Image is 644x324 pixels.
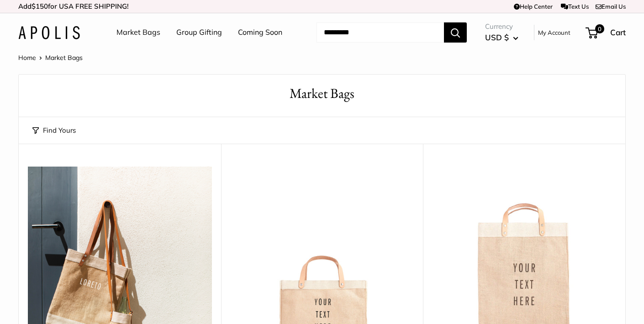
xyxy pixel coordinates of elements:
span: $150 [32,2,48,11]
span: Currency [485,20,518,33]
a: Home [18,54,36,62]
button: Search [444,22,467,43]
nav: Breadcrumb [18,52,83,64]
input: Search... [317,22,444,43]
a: My Account [538,27,570,38]
span: 0 [595,24,604,33]
button: USD $ [485,30,518,45]
a: Help Center [514,3,553,10]
a: 0 Cart [586,25,626,40]
span: USD $ [485,32,509,42]
a: Email Us [596,3,626,10]
a: Text Us [561,3,589,10]
span: Market Bags [45,54,83,62]
span: Cart [610,27,626,37]
img: Apolis [18,26,80,39]
a: Market Bags [116,26,160,39]
button: Find Yours [32,124,76,137]
a: Group Gifting [176,26,222,39]
h1: Market Bags [32,84,612,103]
a: Coming Soon [238,26,282,39]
